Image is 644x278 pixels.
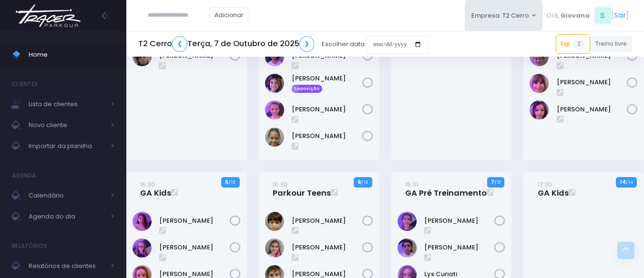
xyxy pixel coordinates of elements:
a: [PERSON_NAME] [292,243,362,252]
h4: Clientes [12,75,38,94]
a: [PERSON_NAME] [292,131,362,141]
span: Home [29,49,114,61]
strong: 6 [358,178,361,186]
img: Gabriela Porto Consiglio [265,74,284,93]
img: Fernanda Real Amadeo de Azevedo [265,238,284,258]
h4: Agenda [12,166,36,185]
small: / 13 [228,179,235,185]
span: 2 [573,39,585,50]
a: [PERSON_NAME] [424,216,495,226]
span: S [594,7,611,24]
a: [PERSON_NAME] [557,105,627,114]
div: [ ] [542,5,632,26]
img: Dora Moreira Russo [133,212,152,231]
a: 16:30GA Kids [140,179,171,199]
span: Novo cliente [29,119,105,131]
small: / 12 [494,179,501,185]
h5: T2 Cerro Terça, 7 de Outubro de 2025 [138,36,314,52]
img: Manuela Kowalesky Cardoso [530,74,549,93]
a: ❮ [172,36,187,52]
strong: 7 [491,178,494,186]
small: 17:30 [538,180,552,189]
a: 17:30GA Kids [538,179,569,199]
img: Luisa Alimonda Sellan [398,238,417,258]
small: 16:30 [273,180,287,189]
a: Sair [614,10,626,20]
img: Catharina Dalonso [398,212,417,231]
span: Giovana [561,11,590,20]
img: Leticia Campos [265,100,284,119]
img: Antônio Martins Marques [265,212,284,231]
img: Gabriela Arouca [133,238,152,258]
span: Relatórios de clientes [29,260,105,272]
a: [PERSON_NAME] [292,216,362,226]
a: [PERSON_NAME] [292,105,362,114]
span: Calendário [29,189,105,202]
a: Exp2 [556,34,590,53]
img: Olívia Martins Gomes [530,100,549,119]
span: Agenda do dia [29,210,105,223]
a: [PERSON_NAME] [159,216,230,226]
img: Rafaela Sales [265,128,284,147]
a: [PERSON_NAME] [292,74,362,83]
small: / 13 [361,179,368,185]
div: Escolher data: [138,33,429,55]
strong: 5 [225,178,228,186]
span: Olá, [546,11,559,20]
a: [PERSON_NAME] [159,243,230,252]
a: 16:30Parkour Teens [273,179,331,199]
small: 16:31 [405,180,418,189]
a: [PERSON_NAME] [424,243,495,252]
h4: Relatórios [12,237,47,256]
span: Reposição [292,85,322,93]
a: 16:31GA Pré Treinamento [405,179,487,199]
a: Adicionar [210,7,249,23]
span: Lista de clientes [29,98,105,110]
a: [PERSON_NAME] [557,78,627,87]
strong: 14 [620,178,626,186]
small: / 14 [626,179,633,185]
span: Importar da planilha [29,140,105,152]
a: Treino livre [590,36,633,52]
small: 16:30 [140,180,155,189]
a: ❯ [299,36,315,52]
